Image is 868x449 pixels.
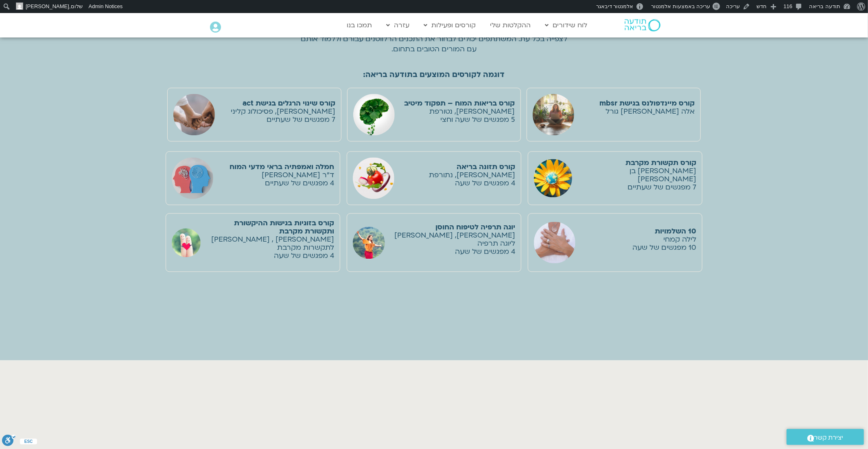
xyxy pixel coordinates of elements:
p: [PERSON_NAME] , [PERSON_NAME] לתקשרות מקרבת 4 מפגשים של שעה [207,219,334,260]
strong: קורס מיינדפולנס בגישת mbsr [599,99,695,108]
strong: חמלה ואמפתיה בראי מדעי המוח [230,162,334,172]
a: תמכו בנו [343,18,376,33]
a: לוח שידורים [541,18,592,33]
a: קורסים ופעילות [420,18,480,33]
p: [PERSON_NAME], נטורפת 5 מפגשים של שעה וחצי [404,99,515,124]
p: [PERSON_NAME] בן [PERSON_NAME] 7 מפגשים של שעתיים [578,159,696,191]
strong: קורס בזוגיות בגישות ההיקשורת ותקשורת מקרבת [234,218,334,236]
span: [PERSON_NAME] [26,3,69,9]
a: יצירת קשר [787,429,864,445]
strong: קורס שינוי הרגלים בגישת act [243,99,335,108]
span: עריכה באמצעות אלמנטור [651,3,710,9]
a: ההקלטות שלי [486,18,535,33]
p: ד״ר [PERSON_NAME] 4 מפגשים של שעתיים [230,163,334,187]
strong: יוגה תרפיה לטיפוח החוסן [435,222,515,232]
p: לילה קמחי 10 מפגשים של שעה [632,227,696,252]
b: 10 השלמויות [655,227,696,236]
strong: קורס תזונה בריאה [457,162,515,172]
p: [PERSON_NAME], נתורפת 4 מפגשים של שעה [429,163,515,187]
a: עזרה [383,18,414,33]
p: אלה [PERSON_NAME] גורל [599,99,695,124]
h1: דוגמה לקורסים המוצעים בתודעה בריאה: [363,70,505,79]
strong: קורס תקשורת מקרבת [625,158,696,167]
img: תודעה בריאה [625,19,660,31]
p: [PERSON_NAME], פסיכולוג קליני 7 מפגשים של שעתיים [231,99,335,124]
span: יצירת קשר [814,432,844,443]
p: [PERSON_NAME], [PERSON_NAME] ליוגה תרפיה 4 מפגשים של שעה [391,223,515,256]
strong: קורס בריאות המוח – תפקוד מיטיב [404,99,515,108]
